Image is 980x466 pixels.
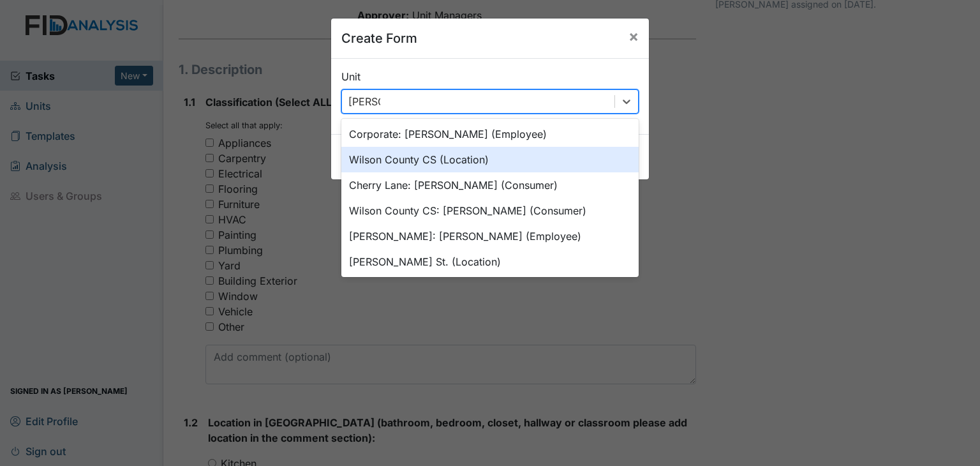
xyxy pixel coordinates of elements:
[341,121,639,147] div: Corporate: [PERSON_NAME] (Employee)
[341,29,417,48] h5: Create Form
[341,198,639,223] div: Wilson County CS: [PERSON_NAME] (Consumer)
[628,27,639,45] span: ×
[341,147,639,172] div: Wilson County CS (Location)
[341,69,360,84] label: Unit
[618,19,649,54] button: Close
[341,249,639,274] div: [PERSON_NAME] St. (Location)
[341,223,639,249] div: [PERSON_NAME]: [PERSON_NAME] (Employee)
[341,172,639,198] div: Cherry Lane: [PERSON_NAME] (Consumer)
